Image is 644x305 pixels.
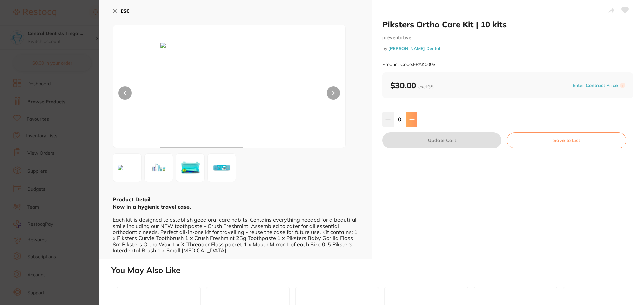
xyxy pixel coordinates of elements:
button: Update Cart [382,132,501,148]
a: [PERSON_NAME] Dental [388,46,440,51]
button: Save to List [507,132,626,148]
label: i [620,83,625,88]
b: Now in a hygienic travel case. [113,203,191,210]
img: NTIyODItanBn [210,156,234,180]
b: ESC [121,8,130,14]
img: cGc [160,42,299,148]
b: $30.00 [390,80,436,90]
img: cGc [115,162,126,173]
span: excl. GST [418,84,436,90]
small: preventative [382,35,633,41]
b: Product Detail [113,196,150,203]
div: Each kit is designed to establish good oral care habits. Contains everything needed for a beautif... [113,203,358,253]
small: by [382,46,633,51]
img: NzM3ODctd2VicA [147,156,171,180]
img: X180MjE4OS1qcGc [178,156,202,180]
button: ESC [113,5,130,17]
h2: Piksters Ortho Care Kit | 10 kits [382,19,633,29]
button: Enter Contract Price [571,82,620,89]
small: Product Code: EPAK0003 [382,62,435,67]
h2: You May Also Like [111,265,641,275]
